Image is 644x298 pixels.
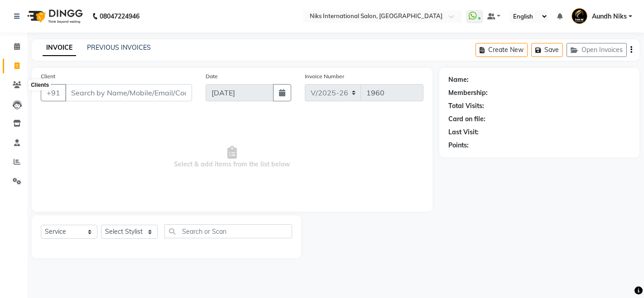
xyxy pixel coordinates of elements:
div: Clients [29,80,51,91]
img: Aundh Niks [572,8,587,24]
img: logo [23,4,85,29]
input: Search by Name/Mobile/Email/Code [65,84,192,101]
div: Name: [448,75,469,85]
label: Date [206,72,218,80]
div: Membership: [448,88,488,98]
div: Points: [448,141,469,150]
a: PREVIOUS INVOICES [87,43,151,52]
button: Open Invoices [567,43,627,57]
label: Client [41,72,55,80]
div: Card on file: [448,114,485,124]
span: Aundh Niks [592,12,627,21]
a: INVOICE [43,40,76,56]
button: Create New [476,43,528,57]
button: +91 [41,84,66,101]
div: Last Visit: [448,128,479,137]
input: Search or Scan [164,224,292,238]
label: Invoice Number [305,72,344,80]
button: Save [531,43,563,57]
b: 08047224946 [100,4,139,29]
span: Select & add items from the list below [41,112,423,203]
div: Total Visits: [448,101,484,111]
